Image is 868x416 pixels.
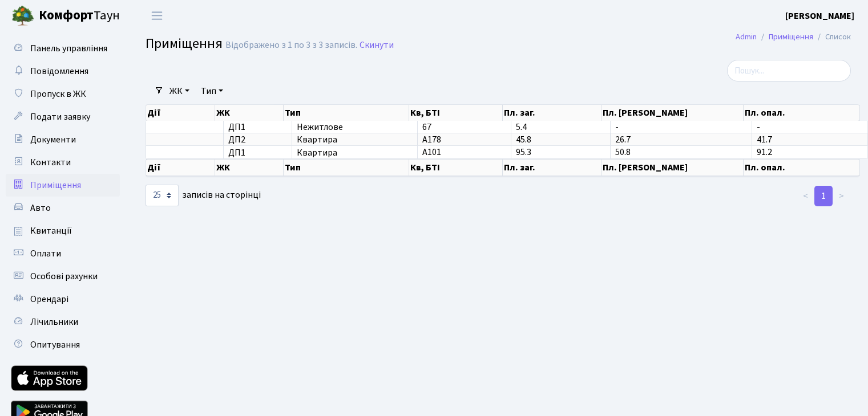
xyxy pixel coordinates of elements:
[6,128,120,151] a: Документи
[30,42,107,55] span: Панель управління
[744,105,859,121] th: Пл. опал.
[785,9,854,23] a: [PERSON_NAME]
[30,88,86,100] span: Пропуск в ЖК
[6,83,120,105] a: Пропуск в ЖК
[744,159,859,176] th: Пл. опал.
[30,156,71,169] span: Контакти
[30,316,78,328] span: Лічильники
[30,293,68,305] span: Орендарі
[422,121,431,133] span: 67
[6,311,120,333] a: Лічильники
[196,81,228,101] a: Тип
[813,31,851,43] li: Список
[615,121,619,133] span: -
[601,159,744,176] th: Пл. [PERSON_NAME]
[6,60,120,83] a: Повідомлення
[30,247,61,260] span: Оплати
[615,146,631,159] span: 50.8
[39,6,120,26] span: Таун
[30,179,81,191] span: Приміщення
[6,37,120,60] a: Панель управління
[215,159,284,176] th: ЖК
[297,135,413,144] span: Квартира
[422,133,441,146] span: А178
[30,65,88,78] span: Повідомлення
[228,135,287,144] span: ДП2
[146,185,179,206] select: записів на сторінці
[6,174,120,197] a: Приміщення
[516,133,531,146] span: 45.8
[516,121,527,133] span: 5.4
[146,105,215,121] th: Дії
[6,197,120,219] a: Авто
[409,159,503,176] th: Кв, БТІ
[516,146,531,159] span: 95.3
[165,81,194,101] a: ЖК
[297,148,413,157] span: Квартира
[422,146,441,159] span: А101
[6,151,120,174] a: Контакти
[228,148,287,157] span: ДП1
[757,121,760,133] span: -
[39,6,94,25] b: Комфорт
[284,105,409,121] th: Тип
[757,146,772,159] span: 91.2
[503,105,602,121] th: Пл. заг.
[736,31,757,43] a: Admin
[228,123,287,132] span: ДП1
[503,159,602,176] th: Пл. заг.
[409,105,503,121] th: Кв, БТІ
[615,133,631,146] span: 26.7
[757,133,772,146] span: 41.7
[284,159,409,176] th: Тип
[30,202,51,214] span: Авто
[6,219,120,242] a: Квитанції
[297,123,413,132] span: Нежитлове
[6,105,120,128] a: Подати заявку
[6,265,120,288] a: Особові рахунки
[814,186,833,206] a: 1
[601,105,744,121] th: Пл. [PERSON_NAME]
[30,111,90,123] span: Подати заявку
[225,40,357,51] div: Відображено з 1 по 3 з 3 записів.
[30,225,72,237] span: Квитанції
[6,333,120,356] a: Опитування
[30,133,76,146] span: Документи
[769,31,813,43] a: Приміщення
[360,40,394,51] a: Скинути
[146,185,261,206] label: записів на сторінці
[30,270,98,283] span: Особові рахунки
[727,60,851,81] input: Пошук...
[146,159,215,176] th: Дії
[143,6,171,25] button: Переключити навігацію
[785,10,854,22] b: [PERSON_NAME]
[6,288,120,311] a: Орендарі
[146,34,223,54] span: Приміщення
[30,338,80,351] span: Опитування
[718,25,868,49] nav: breadcrumb
[215,105,284,121] th: ЖК
[11,5,34,27] img: logo.png
[6,242,120,265] a: Оплати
